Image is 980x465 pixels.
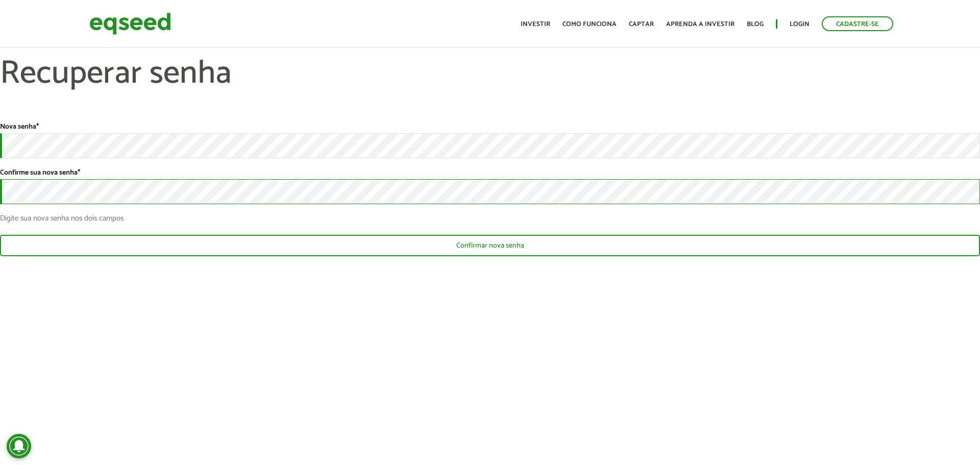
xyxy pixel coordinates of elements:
span: Este campo é obrigatório. [78,167,80,179]
a: Aprenda a investir [666,21,734,28]
span: Este campo é obrigatório. [36,121,39,133]
a: Investir [521,21,550,28]
a: Captar [629,21,654,28]
img: EqSeed [89,10,171,37]
a: Login [790,21,810,28]
a: Cadastre-se [822,16,893,31]
a: Como funciona [562,21,617,28]
a: Blog [747,21,764,28]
